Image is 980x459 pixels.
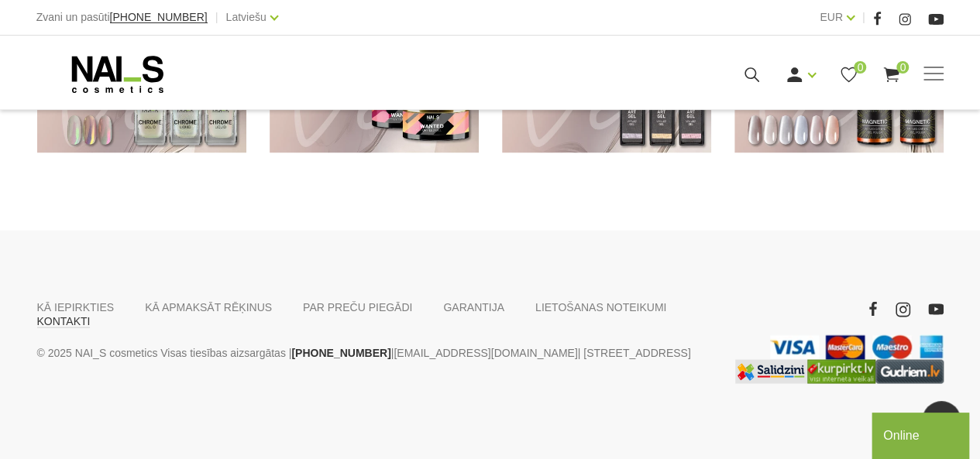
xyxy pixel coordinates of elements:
[110,12,208,23] a: [PHONE_NUMBER]
[839,65,858,84] a: 0
[37,313,91,327] a: KONTAKTI
[875,359,944,383] a: https://www.gudriem.lv/veikali/lv
[535,300,666,313] a: LIETOŠANAS NOTEIKUMI
[110,11,208,23] span: [PHONE_NUMBER]
[862,8,865,27] span: |
[145,300,272,313] a: KĀ APMAKSĀT RĒĶINUS
[896,61,909,74] span: 0
[36,8,208,27] div: Zvani un pasūti
[37,343,711,361] p: © 2025 NAI_S cosmetics Visas tiesības aizsargātas | | | [STREET_ADDRESS]
[820,8,843,26] a: EUR
[215,8,218,27] span: |
[882,65,901,84] a: 0
[291,343,390,361] a: [PHONE_NUMBER]
[872,409,972,459] iframe: chat widget
[226,8,266,26] a: Latviešu
[443,300,504,313] a: GARANTIJA
[807,359,875,383] img: Lielākais Latvijas interneta veikalu preču meklētājs
[875,359,944,383] img: www.gudriem.lv/veikali/lv
[37,300,115,313] a: KĀ IEPIRKTIES
[854,61,866,74] span: 0
[394,343,577,361] a: [EMAIL_ADDRESS][DOMAIN_NAME]
[735,359,807,383] img: Labākā cena interneta veikalos - Samsung, Cena, iPhone, Mobilie telefoni
[303,300,412,313] a: PAR PREČU PIEGĀDI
